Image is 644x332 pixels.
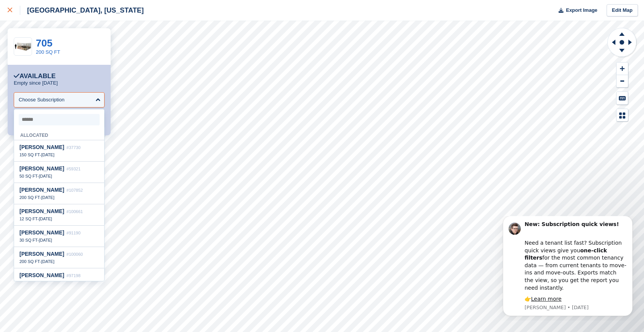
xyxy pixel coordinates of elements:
[19,272,64,278] span: [PERSON_NAME]
[14,128,104,140] div: Allocated
[19,195,40,200] span: 200 SQ FT
[41,195,55,200] span: [DATE]
[19,96,64,104] div: Choose Subscription
[617,63,628,75] button: Zoom In
[41,259,55,264] span: [DATE]
[40,80,70,86] a: Learn more
[19,251,64,257] span: [PERSON_NAME]
[19,208,64,214] span: [PERSON_NAME]
[66,273,80,278] span: #97198
[617,109,628,122] button: Map Legend
[33,5,135,87] div: Message content
[19,281,40,285] span: 200 SQ FT
[19,144,64,150] span: [PERSON_NAME]
[19,229,64,236] span: [PERSON_NAME]
[566,6,597,14] span: Export Image
[66,231,80,235] span: #91190
[19,217,37,221] span: 12 SQ FT
[39,217,52,221] span: [DATE]
[19,165,64,172] span: [PERSON_NAME]
[66,167,80,171] span: #59321
[19,173,99,179] div: -
[14,72,56,80] div: Available
[19,195,99,200] div: -
[66,145,80,150] span: #37730
[19,259,40,264] span: 200 SQ FT
[554,4,597,17] button: Export Image
[41,281,55,285] span: [DATE]
[19,237,99,243] div: -
[66,252,83,257] span: #100060
[19,216,99,221] div: -
[19,280,99,285] div: -
[41,152,55,157] span: [DATE]
[39,238,52,242] span: [DATE]
[33,5,127,11] b: New: Subscription quick views!
[617,75,628,88] button: Zoom Out
[36,49,60,55] a: 200 SQ FT
[491,216,644,321] iframe: Intercom notifications message
[19,187,64,193] span: [PERSON_NAME]
[20,6,144,15] div: [GEOGRAPHIC_DATA], [US_STATE]
[19,238,37,242] span: 30 SQ FT
[14,80,58,86] p: Empty since [DATE]
[39,174,52,178] span: [DATE]
[19,152,40,157] span: 150 SQ FT
[17,6,29,19] img: Profile image for Steven
[19,174,37,178] span: 50 SQ FT
[33,16,135,75] div: Need a tenant list fast? Subscription quick views give you for the most common tenancy data — fro...
[19,152,99,157] div: -
[36,37,52,49] a: 705
[19,259,99,264] div: -
[33,79,135,87] div: 👉
[33,88,135,95] p: Message from Steven, sent 5d ago
[607,4,638,17] a: Edit Map
[14,40,32,53] img: 200-sqft-unit.jpg
[66,188,83,192] span: #107852
[66,209,83,214] span: #100661
[617,92,628,104] button: Keyboard Shortcuts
